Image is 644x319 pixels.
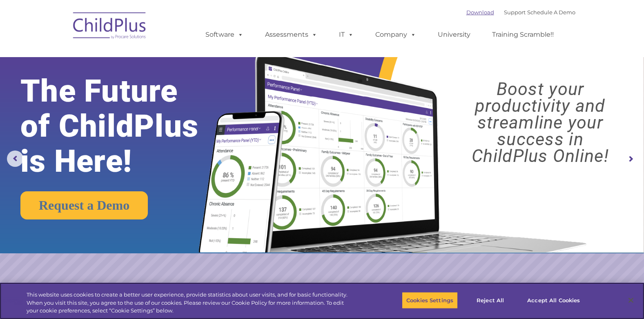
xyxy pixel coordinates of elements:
[331,27,362,43] a: IT
[402,292,458,309] button: Cookies Settings
[257,27,325,43] a: Assessments
[367,27,424,43] a: Company
[523,292,584,309] button: Accept All Cookies
[466,9,494,16] a: Download
[465,292,516,309] button: Reject All
[114,54,138,60] span: Last name
[430,27,479,43] a: University
[27,291,354,315] div: This website uses cookies to create a better user experience, provide statistics about user visit...
[114,87,148,93] span: Phone number
[484,27,562,43] a: Training Scramble!!
[622,291,640,309] button: Close
[466,9,575,16] font: |
[504,9,526,16] a: Support
[20,73,226,179] rs-layer: The Future of ChildPlus is Here!
[69,7,151,47] img: ChildPlus by Procare Solutions
[445,81,636,164] rs-layer: Boost your productivity and streamline your success in ChildPlus Online!
[20,191,148,219] a: Request a Demo
[527,9,575,16] a: Schedule A Demo
[197,27,252,43] a: Software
